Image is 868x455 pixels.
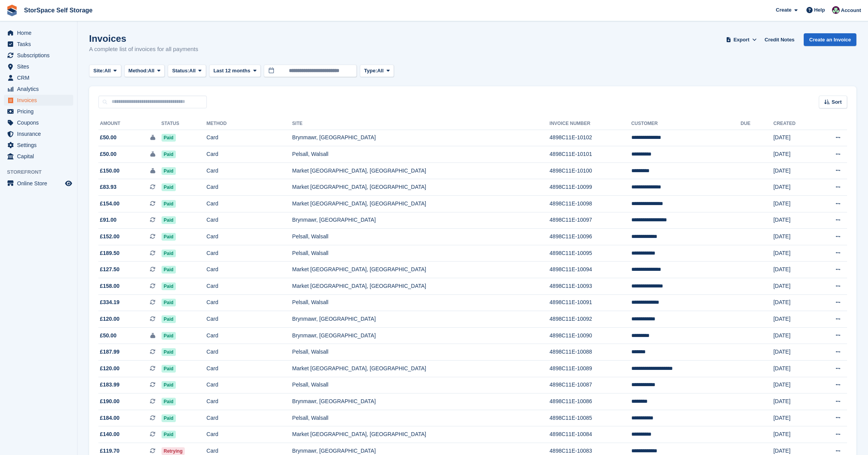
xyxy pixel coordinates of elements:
button: Site: All [89,65,121,77]
a: menu [4,50,73,61]
a: Credit Notes [761,33,798,46]
span: Paid [162,183,176,191]
img: stora-icon-8386f47178a22dfd0bd8f6a31ec36ba5ce8667c1dd55bd0f319d3a0aa187defe.svg [6,5,18,16]
td: Card [206,245,292,262]
td: Market [GEOGRAPHIC_DATA], [GEOGRAPHIC_DATA] [292,162,550,179]
a: menu [4,106,73,117]
span: Paid [162,431,176,438]
td: [DATE] [773,344,816,361]
span: £334.19 [100,298,120,306]
span: £127.50 [100,265,120,274]
th: Due [741,118,773,130]
span: Create [776,6,791,14]
th: Customer [631,118,741,130]
span: Online Store [17,178,64,189]
span: £190.00 [100,397,120,405]
span: £91.00 [100,216,117,224]
span: £50.00 [100,150,117,158]
td: Brynmawr, [GEOGRAPHIC_DATA] [292,327,550,344]
td: [DATE] [773,361,816,377]
th: Site [292,118,550,130]
a: menu [4,128,73,139]
td: Card [206,393,292,410]
span: Method: [129,67,148,75]
span: Account [841,7,861,14]
td: 4898C11E-10100 [550,162,631,179]
span: Last 12 months [213,67,250,75]
a: menu [4,27,73,38]
span: Paid [162,398,176,405]
td: [DATE] [773,212,816,229]
a: menu [4,39,73,50]
span: All [189,67,196,75]
td: [DATE] [773,262,816,278]
a: menu [4,95,73,106]
td: Pelsall, Walsall [292,146,550,163]
td: 4898C11E-10102 [550,130,631,146]
button: Last 12 months [209,65,261,77]
span: All [104,67,111,75]
td: Pelsall, Walsall [292,245,550,262]
span: £120.00 [100,315,120,323]
td: [DATE] [773,377,816,393]
span: Capital [17,151,64,162]
span: £184.00 [100,414,120,422]
td: 4898C11E-10090 [550,327,631,344]
span: Paid [162,216,176,224]
span: Paid [162,134,176,142]
td: 4898C11E-10087 [550,377,631,393]
span: £150.00 [100,167,120,175]
span: Paid [162,266,176,274]
span: £154.00 [100,200,120,208]
td: Market [GEOGRAPHIC_DATA], [GEOGRAPHIC_DATA] [292,361,550,377]
span: £50.00 [100,133,117,142]
span: £83.93 [100,183,117,191]
td: Card [206,179,292,196]
td: [DATE] [773,278,816,295]
td: Brynmawr, [GEOGRAPHIC_DATA] [292,130,550,146]
span: Pricing [17,106,64,117]
td: Card [206,162,292,179]
span: £187.99 [100,348,120,356]
th: Created [773,118,816,130]
span: Paid [162,282,176,290]
td: Pelsall, Walsall [292,294,550,311]
span: Paid [162,151,176,158]
td: Brynmawr, [GEOGRAPHIC_DATA] [292,311,550,328]
span: £120.00 [100,364,120,373]
span: Tasks [17,39,64,50]
span: Type: [364,67,377,75]
span: £50.00 [100,332,117,340]
td: Card [206,344,292,361]
td: Market [GEOGRAPHIC_DATA], [GEOGRAPHIC_DATA] [292,196,550,212]
span: Settings [17,140,64,151]
td: [DATE] [773,311,816,328]
td: [DATE] [773,410,816,426]
a: menu [4,151,73,162]
span: £119.70 [100,447,120,455]
th: Amount [98,118,162,130]
td: Card [206,327,292,344]
span: Sites [17,61,64,72]
td: Market [GEOGRAPHIC_DATA], [GEOGRAPHIC_DATA] [292,262,550,278]
span: Paid [162,167,176,175]
a: StorSpace Self Storage [21,4,96,17]
span: £140.00 [100,430,120,438]
span: Paid [162,381,176,389]
span: All [377,67,384,75]
td: 4898C11E-10098 [550,196,631,212]
td: Card [206,426,292,443]
span: Invoices [17,95,64,106]
span: Site: [93,67,104,75]
span: Subscriptions [17,50,64,61]
td: Card [206,262,292,278]
td: Card [206,361,292,377]
td: [DATE] [773,196,816,212]
td: Market [GEOGRAPHIC_DATA], [GEOGRAPHIC_DATA] [292,278,550,295]
td: Pelsall, Walsall [292,344,550,361]
td: [DATE] [773,327,816,344]
span: Home [17,27,64,38]
td: Card [206,130,292,146]
td: 4898C11E-10092 [550,311,631,328]
td: [DATE] [773,294,816,311]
